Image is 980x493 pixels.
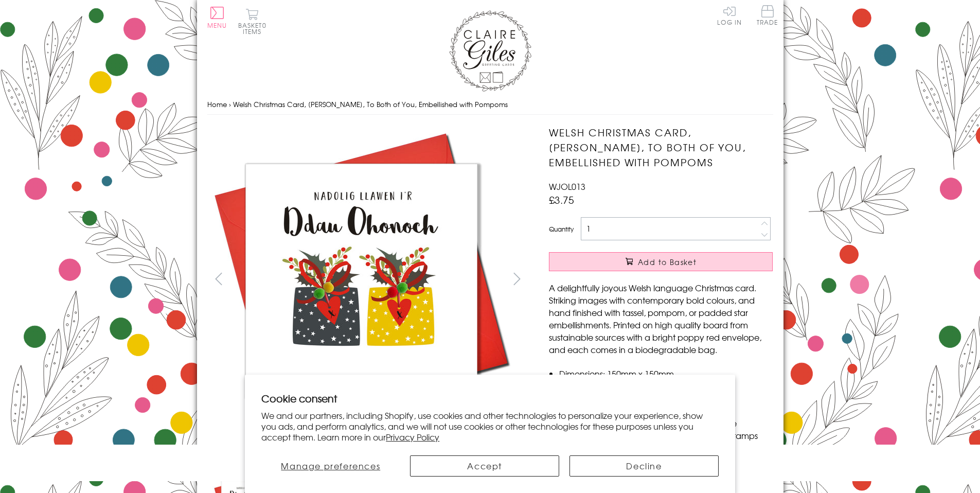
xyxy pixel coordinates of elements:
[207,7,227,28] button: Menu
[717,5,742,25] a: Log In
[243,21,266,36] span: 0 items
[207,125,515,434] img: Welsh Christmas Card, Nadolig Llawen, To Both of You, Embellished with Pompoms
[549,252,773,271] button: Add to Basket
[410,455,559,477] button: Accept
[229,99,231,109] span: ›
[549,192,574,207] span: £3.75
[549,224,574,234] label: Quantity
[386,431,439,443] a: Privacy Policy
[207,94,773,115] nav: breadcrumbs
[207,99,227,109] a: Home
[238,8,266,34] button: Basket0 items
[261,391,719,406] h2: Cookie consent
[261,455,400,477] button: Manage preferences
[549,125,773,169] h1: Welsh Christmas Card, [PERSON_NAME], To Both of You, Embellished with Pompoms
[757,5,778,27] a: Trade
[261,410,719,442] p: We and our partners, including Shopify, use cookies and other technologies to personalize your ex...
[757,5,778,25] span: Trade
[559,367,773,380] li: Dimensions: 150mm x 150mm
[207,21,227,30] span: Menu
[638,257,697,267] span: Add to Basket
[549,281,773,356] p: A delightfully joyous Welsh language Christmas card. Striking images with contemporary bold colou...
[207,267,230,290] button: prev
[569,455,719,477] button: Decline
[528,125,837,434] img: Welsh Christmas Card, Nadolig Llawen, To Both of You, Embellished with Pompoms
[233,99,508,109] span: Welsh Christmas Card, [PERSON_NAME], To Both of You, Embellished with Pompoms
[449,10,531,92] img: Claire Giles Greetings Cards
[549,180,585,192] span: WJOL013
[281,460,380,472] span: Manage preferences
[505,267,528,290] button: next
